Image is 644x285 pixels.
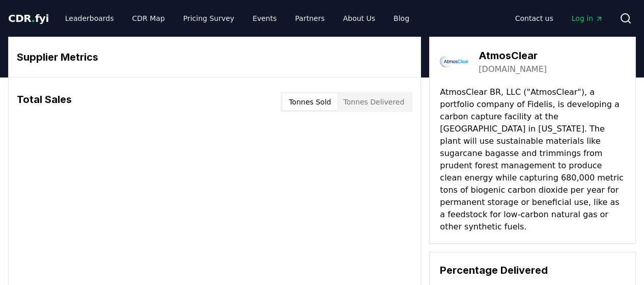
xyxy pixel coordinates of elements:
h3: Total Sales [17,92,72,112]
h3: Percentage Delivered [440,263,625,278]
a: About Us [335,9,383,28]
span: Log in [572,13,603,23]
span: . [32,12,35,24]
button: Tonnes Sold [283,94,337,110]
h3: Supplier Metrics [17,49,412,65]
a: Pricing Survey [175,9,242,28]
a: Events [244,9,285,28]
a: Log in [564,9,611,28]
a: CDR Map [124,9,173,28]
a: [DOMAIN_NAME] [479,63,547,75]
img: AtmosClear-logo [440,47,468,76]
button: Tonnes Delivered [337,94,410,110]
a: Leaderboards [57,9,122,28]
nav: Main [57,9,417,28]
a: Contact us [507,9,562,28]
a: CDR.fyi [8,11,49,25]
p: AtmosClear BR, LLC ("AtmosClear"), a portfolio company of Fidelis, is developing a carbon capture... [440,86,625,233]
a: Blog [385,9,417,28]
span: CDR fyi [8,12,49,24]
nav: Main [507,9,611,28]
a: Partners [287,9,333,28]
h3: AtmosClear [479,48,547,63]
